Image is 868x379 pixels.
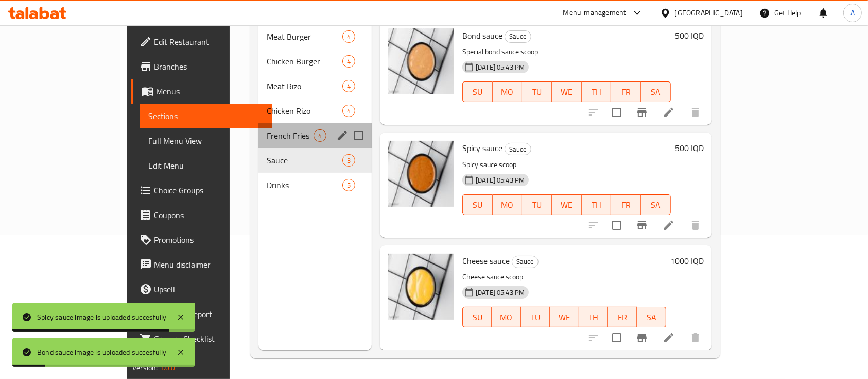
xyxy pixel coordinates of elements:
[132,361,158,374] span: Version:
[131,29,272,54] a: Edit Restaurant
[850,7,855,19] span: A
[563,7,627,19] div: Menu-management
[615,197,637,212] span: FR
[683,325,708,350] button: delete
[148,159,264,172] span: Edit Menu
[641,194,671,215] button: SA
[630,213,654,238] button: Branch-specific-item
[160,361,176,374] span: 1.0.0
[258,123,372,148] div: French Fries4edit
[586,85,607,100] span: TH
[388,141,454,207] img: Spicy sauce
[472,288,529,298] span: [DATE] 05:43 PM
[683,213,708,238] button: delete
[462,271,666,284] p: Cheese sauce scoop
[472,62,529,72] span: [DATE] 05:43 PM
[131,302,272,326] a: Coverage Report
[526,85,548,100] span: TU
[154,36,264,48] span: Edit Restaurant
[615,85,637,100] span: FR
[675,141,704,155] h6: 500 IQD
[606,215,628,236] span: Select to update
[505,30,531,43] div: Sauce
[343,81,355,91] span: 4
[550,307,579,327] button: WE
[342,105,355,117] div: items
[267,154,342,167] span: Sauce
[314,131,326,141] span: 4
[267,129,314,142] div: French Fries
[512,256,539,268] div: Sauce
[388,254,454,320] img: Cheese sauce
[462,194,493,215] button: SU
[493,194,523,215] button: MO
[467,197,489,212] span: SU
[258,49,372,74] div: Chicken Burger4
[154,283,264,295] span: Upsell
[462,307,492,327] button: SU
[462,140,502,156] span: Spicy sauce
[267,80,342,92] span: Meat Rizo
[267,55,342,68] span: Chicken Burger
[611,194,641,215] button: FR
[258,74,372,98] div: Meat Rizo4
[335,128,350,143] button: edit
[630,100,654,125] button: Branch-specific-item
[582,81,612,102] button: TH
[140,128,272,153] a: Full Menu View
[663,219,675,232] a: Edit menu item
[579,307,608,327] button: TH
[154,234,264,246] span: Promotions
[641,81,671,102] button: SA
[267,105,342,117] div: Chicken Rizo
[131,277,272,302] a: Upsell
[342,179,355,191] div: items
[314,129,326,142] div: items
[663,106,675,119] a: Edit menu item
[343,106,355,116] span: 4
[342,30,355,43] div: items
[343,180,355,190] span: 5
[583,310,604,325] span: TH
[342,154,355,167] div: items
[641,310,662,325] span: SA
[258,20,372,202] nav: Menu sections
[154,60,264,73] span: Branches
[462,81,493,102] button: SU
[467,85,489,100] span: SU
[630,325,654,350] button: Branch-specific-item
[522,81,552,102] button: TU
[267,179,342,191] div: Drinks
[637,307,666,327] button: SA
[154,184,264,196] span: Choice Groups
[267,30,342,43] span: Meat Burger
[608,307,637,327] button: FR
[462,28,502,43] span: Bond sauce
[462,158,671,171] p: Spicy sauce scoop
[258,24,372,49] div: Meat Burger4
[493,81,523,102] button: MO
[258,173,372,197] div: Drinks5
[612,310,633,325] span: FR
[582,194,612,215] button: TH
[554,310,575,325] span: WE
[388,28,454,94] img: Bond sauce
[343,32,355,42] span: 4
[586,197,607,212] span: TH
[670,254,704,268] h6: 1000 IQD
[683,100,708,125] button: delete
[462,253,510,269] span: Cheese sauce
[258,148,372,173] div: Sauce3
[522,194,552,215] button: TU
[148,110,264,122] span: Sections
[556,85,578,100] span: WE
[663,332,675,344] a: Edit menu item
[496,310,516,325] span: MO
[497,85,518,100] span: MO
[526,197,548,212] span: TU
[37,347,166,358] div: Bond sauce image is uploaded succesfully
[645,85,667,100] span: SA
